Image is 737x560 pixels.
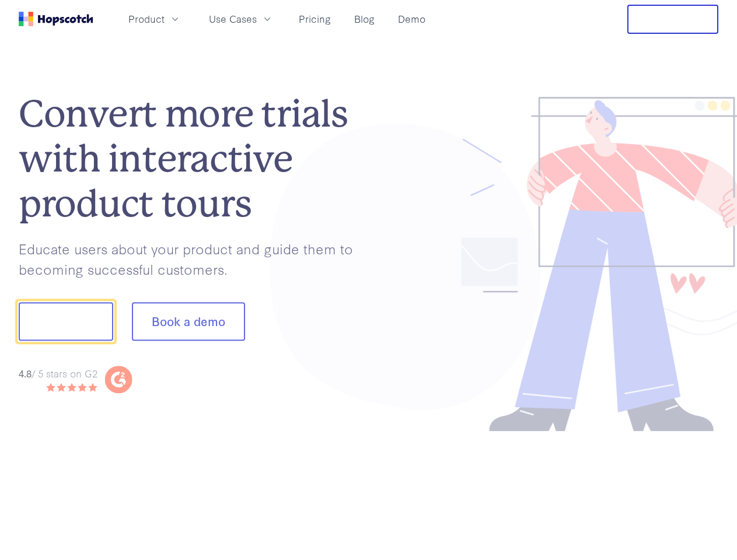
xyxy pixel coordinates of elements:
[209,12,257,26] span: Use Cases
[19,303,113,341] button: Show me!
[294,9,336,29] a: Pricing
[132,303,245,341] button: Book a demo
[121,9,188,29] button: Product
[19,239,369,279] p: Educate users about your product and guide them to becoming successful customers.
[350,9,379,29] a: Blog
[19,12,93,26] a: Home
[202,9,280,29] button: Use Cases
[627,5,718,34] button: Free Trial
[19,366,97,381] div: / 5 stars on G2
[393,9,430,29] a: Demo
[128,12,165,26] span: Product
[19,366,32,380] strong: 4.8
[19,92,369,226] h1: Convert more trials with interactive product tours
